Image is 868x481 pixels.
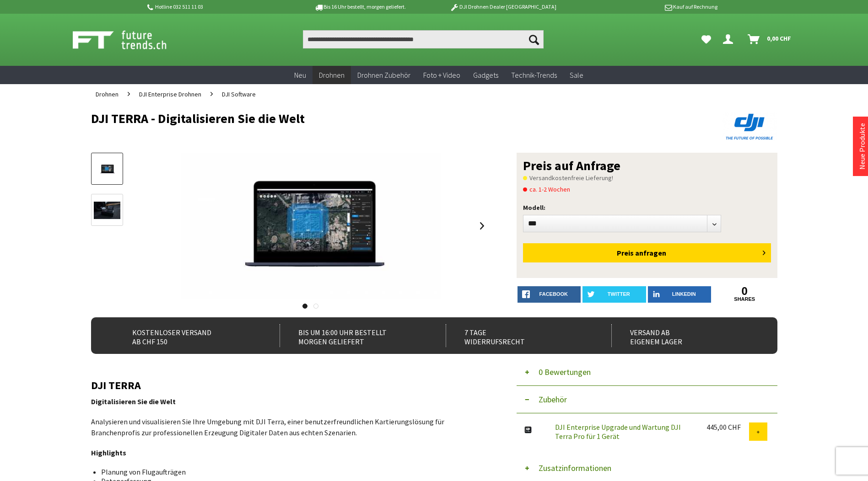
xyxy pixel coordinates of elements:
span: Neu [294,70,306,80]
strong: Highlights [91,448,126,457]
span: Preis auf Anfrage [523,159,620,172]
p: Kauf auf Rechnung [575,1,717,12]
strong: Digitalisieren Sie die Welt [91,397,176,406]
h1: DJI TERRA - Digitalisieren Sie die Welt [91,112,640,125]
a: DJI Enterprise Drohnen [135,84,206,104]
span: Versandkostenfreie Lieferung! [523,172,613,183]
span: Foto + Video [423,70,460,80]
a: 0 [713,286,776,296]
button: Zubehör [517,386,777,413]
div: Kostenloser Versand ab CHF 150 [114,324,260,347]
a: DJI Software [217,84,260,104]
a: Drohnen [91,84,123,104]
p: Hotline 032 511 11 03 [146,1,289,12]
span: Sale [570,70,583,80]
input: Produkt, Marke, Kategorie, EAN, Artikelnummer… [303,30,544,48]
a: Foto + Video [417,66,467,85]
li: Planung von Flugaufträgen [101,467,482,476]
a: Dein Konto [719,30,740,48]
h2: DJI TERRA [91,379,489,391]
span: Technik-Trends [511,70,557,80]
span: DJI Enterprise Drohnen [139,90,201,98]
span: ca. 1-2 Wochen [523,184,570,195]
div: Versand ab eigenem Lager [611,324,757,347]
img: DJI TERRA - Digitalisieren Sie die Welt [181,153,441,299]
span: facebook [539,291,568,297]
span: twitter [608,291,630,297]
div: Preis anfragen [523,243,771,262]
a: facebook [518,286,581,303]
span: DJI Software [222,90,256,98]
div: 7 Tage Widerrufsrecht [446,324,592,347]
a: Neu [288,66,313,85]
span: Drohnen [319,70,345,80]
a: Drohnen Zubehör [351,66,417,85]
button: Suchen [524,30,544,48]
img: DJI Enterprise Upgrade und Wartung DJI Terra Pro für 1 Gerät [517,422,539,437]
a: Meine Favoriten [697,30,716,48]
a: twitter [582,286,646,303]
img: Shop Futuretrends - zur Startseite wechseln [73,28,187,51]
div: 445,00 CHF [706,422,749,432]
button: 0 Bewertungen [517,358,777,386]
img: DJI [722,112,777,142]
a: Gadgets [467,66,505,85]
a: Technik-Trends [505,66,563,85]
span: Drohnen Zubehör [357,70,410,80]
a: Sale [563,66,590,85]
a: Neue Produkte [857,123,867,170]
a: LinkedIn [648,286,712,303]
span: Gadgets [473,70,498,80]
a: Drohnen [313,66,351,85]
p: Analysieren und visualisieren Sie Ihre Umgebung mit DJI Terra, einer benutzerfreundlichen Kartier... [91,416,489,438]
span: LinkedIn [672,291,696,297]
p: Modell: [523,202,771,213]
a: DJI Enterprise Upgrade und Wartung DJI Terra Pro für 1 Gerät [555,422,681,441]
span: 0,00 CHF [767,31,791,46]
a: shares [713,296,776,302]
p: DJI Drohnen Dealer [GEOGRAPHIC_DATA] [431,1,574,12]
a: Warenkorb [744,30,796,48]
img: Vorschau: DJI TERRA - Digitalisieren Sie die Welt [94,162,120,177]
div: Bis um 16:00 Uhr bestellt Morgen geliefert [280,324,426,347]
span: Drohnen [96,90,119,98]
p: Bis 16 Uhr bestellt, morgen geliefert. [289,1,431,12]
